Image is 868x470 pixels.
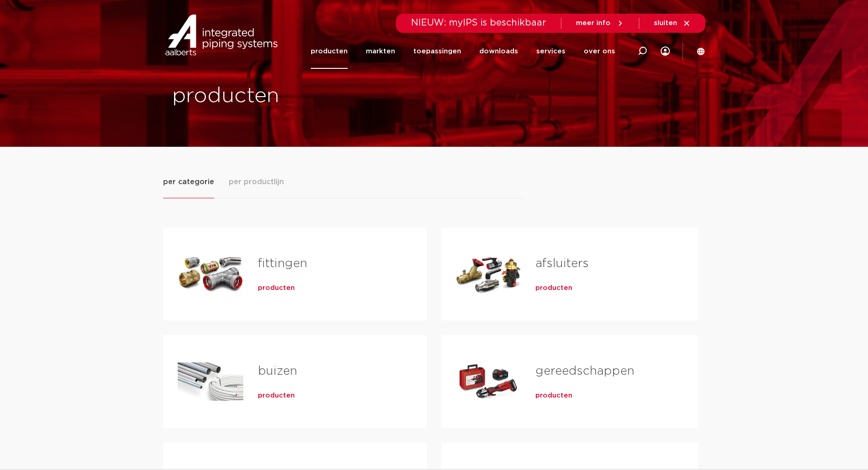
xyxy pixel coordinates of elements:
span: sluiten [654,20,677,26]
span: NIEUW: myIPS is beschikbaar [411,18,546,27]
a: afsluiters [535,258,589,269]
a: producten [258,284,295,293]
a: producten [535,391,572,400]
a: sluiten [654,19,691,27]
a: fittingen [258,258,307,269]
span: meer info [576,20,611,26]
a: buizen [258,365,297,377]
a: producten [535,284,572,293]
a: producten [258,391,295,400]
a: downloads [479,34,518,69]
a: producten [311,34,348,69]
a: services [536,34,565,69]
a: meer info [576,19,624,27]
div: my IPS [661,41,670,61]
a: toepassingen [413,34,461,69]
a: gereedschappen [535,365,634,377]
span: per productlijn [229,176,284,187]
span: per categorie [163,176,214,187]
h1: producten [172,82,430,111]
a: markten [366,34,395,69]
nav: Menu [311,34,615,69]
a: over ons [584,34,615,69]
